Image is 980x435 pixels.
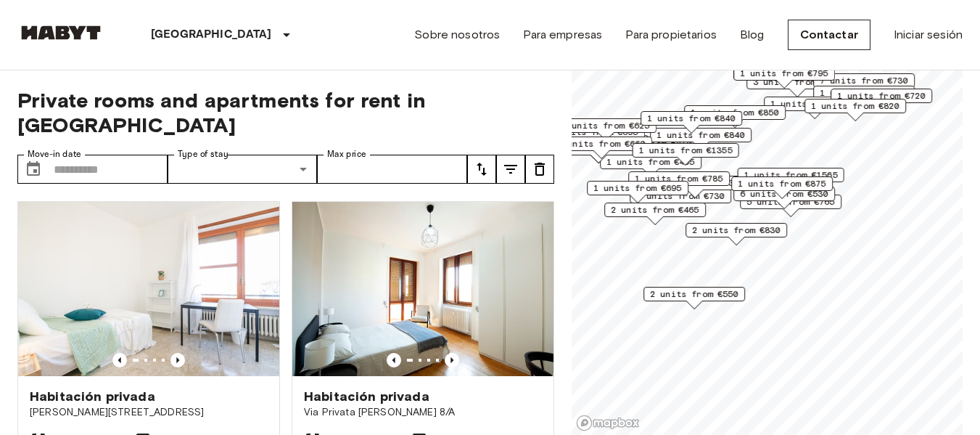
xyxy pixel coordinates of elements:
div: Map marker [731,176,833,199]
span: 2 units from €465 [611,203,699,216]
div: Map marker [641,111,742,134]
span: 1 units from €1565 [744,168,838,182]
span: 1 units from €720 [837,89,926,102]
button: Previous image [387,353,401,367]
div: Map marker [738,168,844,190]
span: 1 units from €695 [593,182,682,195]
span: Private rooms and apartments for rent in [GEOGRAPHIC_DATA] [17,88,554,137]
div: Map marker [643,287,745,309]
a: Contactar [788,20,870,50]
div: Map marker [555,118,656,141]
span: 2 units from €830 [692,224,781,237]
button: tune [496,155,525,184]
span: 7 units from €730 [820,74,908,87]
span: 1 units from €1355 [639,144,733,157]
a: Para propietarios [625,26,717,44]
div: Map marker [764,97,865,119]
div: Map marker [551,137,652,159]
div: Map marker [600,155,701,177]
span: Habitación privada [304,388,429,405]
span: Habitación privada [30,388,155,405]
div: Map marker [804,99,906,121]
a: Mapbox logo [576,415,640,431]
button: Choose date [19,155,48,184]
div: Map marker [650,128,752,150]
div: Map marker [813,73,915,96]
button: Previous image [112,353,127,367]
img: Habyt [17,25,104,40]
div: Map marker [587,181,688,203]
div: Map marker [604,203,706,225]
button: tune [467,155,496,184]
span: 1 units from €740 [820,86,908,99]
p: [GEOGRAPHIC_DATA] [151,26,272,44]
div: Map marker [685,223,787,245]
span: 1 units from €795 [740,67,828,80]
div: Map marker [633,143,739,166]
img: Marketing picture of unit IT-14-048-001-03H [18,202,279,376]
span: 1 units from €820 [811,99,899,113]
a: Iniciar sesión [894,26,963,44]
span: 2 units from €660 [557,137,646,150]
div: Map marker [628,171,730,194]
div: Map marker [813,86,915,108]
span: 1 units from €850 [691,106,779,119]
a: Blog [740,26,765,44]
div: Map marker [831,89,932,111]
button: Previous image [170,353,185,367]
a: Sobre nosotros [414,26,500,44]
button: tune [525,155,554,184]
span: 1 units from €840 [647,112,736,125]
label: Max price [327,148,366,160]
div: Map marker [684,105,786,128]
span: 5 units from €765 [746,195,835,208]
label: Type of stay [178,148,228,160]
span: Via Privata [PERSON_NAME] 8/A [304,405,542,420]
span: 1 units from €875 [738,177,826,190]
span: 3 units from €625 [561,119,650,132]
span: [PERSON_NAME][STREET_ADDRESS] [30,405,268,420]
span: 1 units from €840 [656,129,745,142]
span: 2 units from €550 [650,288,738,301]
div: Map marker [733,66,835,89]
span: 1 units from €770 [770,97,859,110]
span: 1 units from €785 [635,172,723,185]
a: Para empresas [523,26,602,44]
button: Previous image [445,353,459,367]
img: Marketing picture of unit IT-14-055-010-002H [292,202,553,376]
label: Move-in date [28,148,81,160]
